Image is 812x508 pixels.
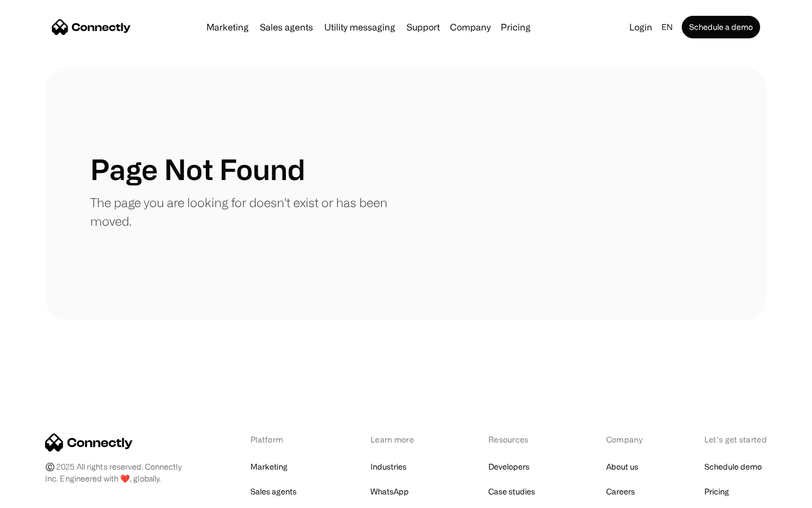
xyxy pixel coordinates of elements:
[90,152,305,186] h1: Page Not Found
[488,484,535,500] a: Case studies
[450,19,491,35] div: Company
[682,16,760,38] a: Schedule a demo
[90,193,406,230] p: The page you are looking for doesn't exist or has been moved.
[625,19,657,35] a: Login
[250,459,288,475] a: Marketing
[402,23,444,32] a: Support
[23,488,68,504] ul: Language list
[661,19,673,35] div: en
[704,459,762,475] a: Schedule demo
[11,487,68,504] aside: Language selected: English
[320,23,400,32] a: Utility messaging
[704,484,729,500] a: Pricing
[370,459,407,475] a: Industries
[496,23,535,32] a: Pricing
[255,23,317,32] a: Sales agents
[606,459,638,475] a: About us
[488,459,529,475] a: Developers
[250,433,312,445] div: Platform
[606,484,635,500] a: Careers
[704,433,767,445] div: Let’s get started
[370,484,409,500] a: WhatsApp
[202,23,253,32] a: Marketing
[606,433,646,445] div: Company
[250,484,297,500] a: Sales agents
[488,433,548,445] div: Resources
[370,433,430,445] div: Learn more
